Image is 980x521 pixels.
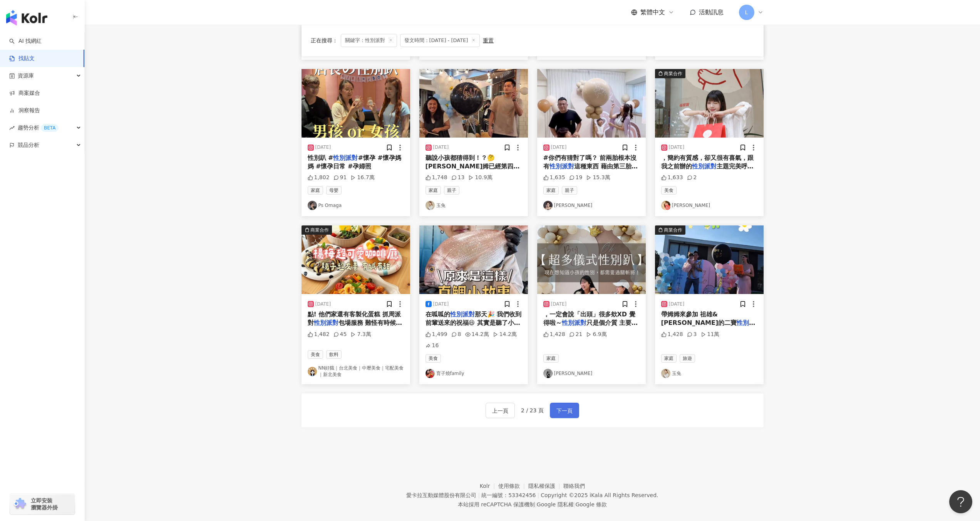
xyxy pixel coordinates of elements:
span: 發文時間：[DATE] - [DATE] [400,34,480,47]
span: rise [9,125,15,131]
span: 帶姆姆來參加 祖雄&[PERSON_NAME]的二寶 [661,311,737,326]
span: 家庭 [426,186,441,195]
img: KOL Avatar [661,201,670,210]
div: 13 [451,174,465,182]
span: | [535,501,537,508]
a: KOL Avatar[PERSON_NAME] [543,369,640,378]
div: post-image商業合作 [655,225,764,294]
span: 在呱呱的 [426,311,450,318]
div: 16.7萬 [350,174,374,182]
img: KOL Avatar [426,369,435,378]
div: [DATE] [315,301,331,308]
div: 1,428 [543,331,565,338]
a: KOL AvatarNN好餓｜台北美食｜中壢美食｜宅配美食｜新北美食 [308,365,404,378]
span: 只是個介質 主要讓彼此透過聚會， [543,319,638,335]
div: 2 [687,174,697,182]
span: 親子 [444,186,459,195]
span: 美食 [308,350,323,359]
span: #懷孕 #懷孕媽媽 #懷孕日常 #孕婦照 [308,154,401,170]
span: 美食 [661,186,677,195]
mark: 性別派對 [333,154,358,161]
div: 商業合作 [310,226,329,234]
a: iKala [590,492,603,498]
div: 1,428 [661,331,683,338]
img: logo [6,10,47,25]
div: 45 [333,331,347,338]
mark: 性別派對 [450,311,475,318]
div: 3 [687,331,697,338]
div: [DATE] [433,301,449,308]
a: 隱私權保護 [528,483,564,489]
a: KOL Avatar[PERSON_NAME] [661,201,757,210]
div: BETA [41,124,59,132]
span: 關鍵字：性別派對 [341,34,397,47]
div: [DATE] [315,144,331,151]
span: 美食 [426,354,441,363]
span: 親子 [562,186,577,195]
mark: 性別派對 [692,163,717,170]
a: Google 隱私權 [537,501,574,508]
a: KOL Avatar玉兔 [426,201,522,210]
mark: 性別派對 [314,319,338,326]
span: | [537,492,539,498]
span: 包場服務 難怪有時候會公休 因為 [308,319,402,335]
a: KOL Avatar[PERSON_NAME] [543,201,640,210]
div: 重置 [483,37,494,44]
div: 19 [569,174,583,182]
mark: 性別派對 [562,319,586,326]
a: 找貼文 [9,55,35,62]
span: 上一頁 [492,406,508,415]
div: 14.2萬 [465,331,489,338]
a: searchAI 找網紅 [9,37,42,45]
div: [DATE] [551,301,567,308]
img: chrome extension [12,498,27,510]
span: 飲料 [326,350,342,359]
div: 1,499 [426,331,447,338]
span: 資源庫 [18,67,34,84]
a: Kolr [480,483,498,489]
div: [DATE] [551,144,567,151]
img: post-image [537,69,646,138]
div: 6.9萬 [586,331,606,338]
img: KOL Avatar [543,369,553,378]
a: KOL AvatarPs Omaga [308,201,404,210]
div: 1,482 [308,331,330,338]
a: 聯絡我們 [563,483,585,489]
span: 點! 他們家還有客製化蛋糕 抓周派對 [308,311,401,326]
div: 1,635 [543,174,565,182]
div: 14.2萬 [493,331,517,338]
a: 使用條款 [498,483,528,489]
img: post-image [302,69,410,138]
a: chrome extension立即安裝 瀏覽器外掛 [10,494,75,514]
div: post-image [419,69,528,138]
div: 21 [569,331,583,338]
span: 母嬰 [326,186,342,195]
span: 主題完美呼應💗❤️ 不管是送男 [661,163,754,178]
span: 家庭 [543,186,559,195]
span: 本站採用 reCAPTCHA 保護機制 [458,500,607,509]
a: Google 條款 [575,501,607,508]
button: 下一頁 [550,403,579,418]
span: 旅遊 [680,354,695,363]
img: KOL Avatar [426,201,435,210]
span: | [478,492,480,498]
div: [DATE] [433,144,449,151]
span: 競品分析 [18,136,39,154]
div: 商業合作 [664,226,682,234]
img: KOL Avatar [308,201,317,210]
div: 7.3萬 [350,331,371,338]
div: 愛卡拉互動媒體股份有限公司 [406,492,476,498]
span: 聽說小孩都猜得到！？🤔 [PERSON_NAME]姆已經第四次猜中寶寶 [426,154,520,179]
span: L [745,8,748,17]
div: post-image商業合作 [655,69,764,138]
div: 1,633 [661,174,683,182]
span: #你們有猜對了嗎？ 前兩胎根本沒有 [543,154,637,170]
div: 10.9萬 [468,174,492,182]
span: ，簡約有質感，卻又很有喜氣，跟我之前辦的 [661,154,754,170]
div: post-image [419,225,528,294]
div: post-image商業合作 [302,225,410,294]
iframe: Help Scout Beacon - Open [949,490,972,513]
div: 8 [451,331,461,338]
a: KOL Avatar玉兔 [661,369,757,378]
